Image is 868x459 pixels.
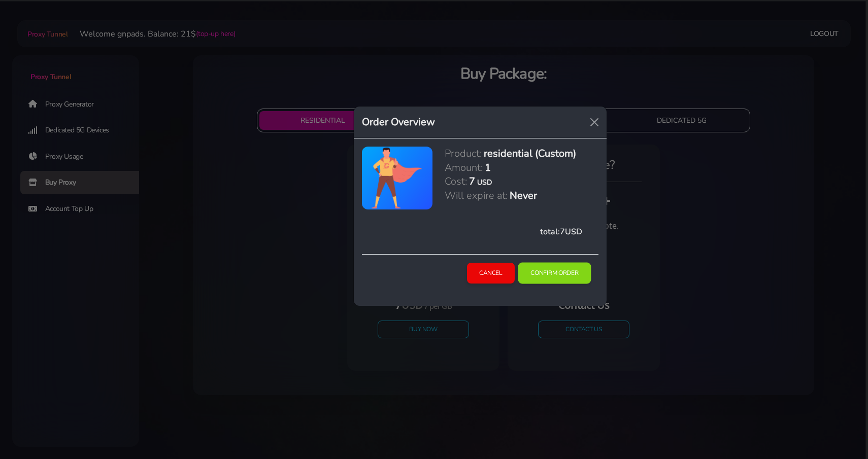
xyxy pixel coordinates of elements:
h5: Will expire at: [445,189,508,202]
h5: residential (Custom) [484,147,576,160]
h5: Never [510,189,537,202]
img: antenna.png [371,147,423,209]
h5: 7 [469,174,475,188]
h5: 1 [485,161,491,174]
span: 7 [560,226,565,237]
h5: Cost: [445,174,467,188]
span: total: USD [540,226,582,237]
iframe: Webchat Widget [819,410,855,446]
h6: USD [477,178,492,187]
h5: Amount: [445,161,483,174]
button: Close [586,114,603,130]
h5: Order Overview [362,115,435,130]
button: Cancel [467,263,515,284]
h5: Product: [445,147,482,160]
button: Confirm Order [518,263,591,284]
